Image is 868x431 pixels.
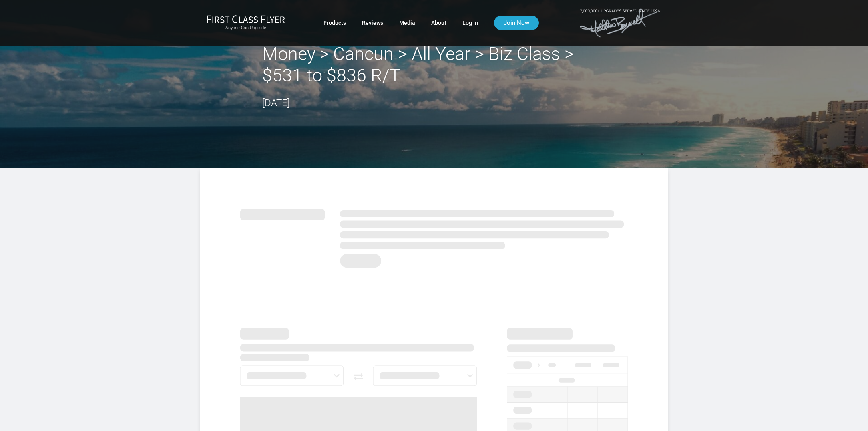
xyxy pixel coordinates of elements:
[240,200,628,272] img: summary.svg
[262,97,290,109] time: [DATE]
[362,16,383,30] a: Reviews
[431,16,446,30] a: About
[207,25,285,31] small: Anyone Can Upgrade
[207,15,285,23] img: First Class Flyer
[399,16,415,30] a: Media
[262,43,606,86] h2: Money > Cancun > All Year > Biz Class > $531 to $836 R/T
[207,15,285,31] a: First Class FlyerAnyone Can Upgrade
[462,16,478,30] a: Log In
[494,16,539,30] a: Join Now
[323,16,346,30] a: Products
